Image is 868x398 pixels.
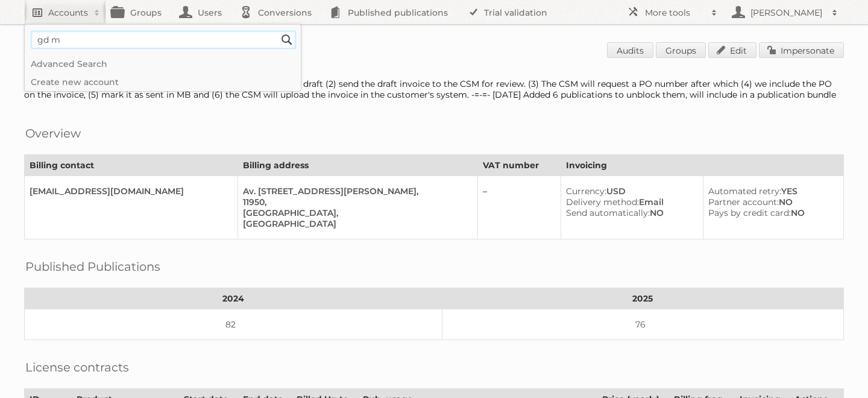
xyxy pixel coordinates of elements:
[477,176,561,239] td: –
[24,42,844,60] h1: Account 89054: Chedraui
[566,207,650,218] span: Send automatically:
[656,42,706,58] a: Groups
[25,124,81,142] h2: Overview
[442,309,843,340] td: 76
[566,197,693,207] div: Email
[278,31,296,49] input: Search
[708,186,834,197] div: YES
[25,358,129,376] h2: License contracts
[48,7,88,19] h2: Accounts
[759,42,844,58] a: Impersonate
[708,186,781,197] span: Automated retry:
[243,197,468,207] div: 11950,
[708,42,756,58] a: Edit
[24,78,844,100] div: Auto-billing is disabled to (1) include the recurring services on the draft (2) send the draft in...
[566,197,639,207] span: Delivery method:
[561,155,844,176] th: Invoicing
[25,288,442,309] th: 2024
[25,309,442,340] td: 82
[566,186,693,197] div: USD
[708,207,834,218] div: NO
[25,55,301,73] a: Advanced Search
[243,207,468,218] div: [GEOGRAPHIC_DATA],
[237,155,477,176] th: Billing address
[747,7,826,19] h2: [PERSON_NAME]
[607,42,653,58] a: Audits
[25,73,301,91] a: Create new account
[25,155,238,176] th: Billing contact
[243,186,468,197] div: Av. [STREET_ADDRESS][PERSON_NAME],
[477,155,561,176] th: VAT number
[30,186,228,197] div: [EMAIL_ADDRESS][DOMAIN_NAME]
[708,197,779,207] span: Partner account:
[243,218,468,229] div: [GEOGRAPHIC_DATA]
[566,207,693,218] div: NO
[25,257,160,276] h2: Published Publications
[708,207,791,218] span: Pays by credit card:
[645,7,705,19] h2: More tools
[442,288,843,309] th: 2025
[708,197,834,207] div: NO
[566,186,606,197] span: Currency:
